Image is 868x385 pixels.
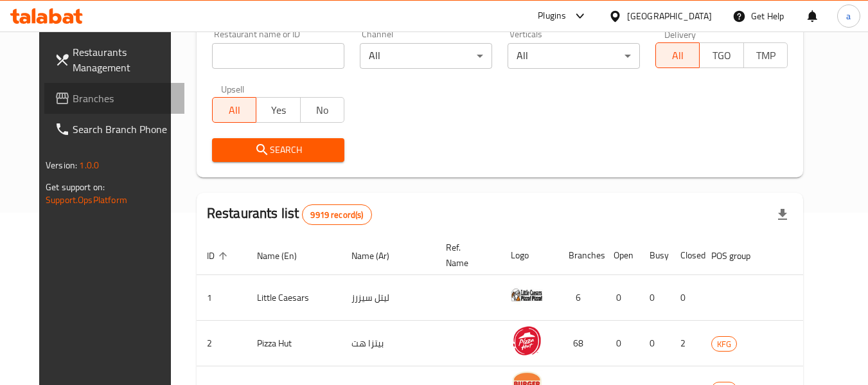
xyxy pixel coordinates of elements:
[360,43,492,69] div: All
[44,37,184,83] a: Restaurants Management
[558,275,603,321] td: 6
[538,8,566,24] div: Plugins
[711,248,767,264] span: POS group
[351,248,406,264] span: Name (Ar)
[306,101,339,120] span: No
[221,84,245,93] label: Upsell
[661,46,695,65] span: All
[302,204,371,225] div: Total records count
[508,43,640,69] div: All
[705,46,738,65] span: TGO
[511,325,543,357] img: Pizza Hut
[79,157,99,174] span: 1.0.0
[247,275,341,321] td: Little Caesars
[207,204,372,225] h2: Restaurants list
[767,199,798,230] div: Export file
[212,97,256,123] button: All
[218,101,251,120] span: All
[664,30,696,39] label: Delivery
[558,321,603,366] td: 68
[261,101,295,120] span: Yes
[627,9,712,23] div: [GEOGRAPHIC_DATA]
[247,321,341,366] td: Pizza Hut
[558,236,603,275] th: Branches
[300,97,344,123] button: No
[639,321,670,366] td: 0
[699,42,743,68] button: TGO
[603,321,639,366] td: 0
[46,192,127,208] a: Support.OpsPlatform
[670,236,701,275] th: Closed
[670,321,701,366] td: 2
[670,275,701,321] td: 0
[197,275,247,321] td: 1
[44,83,184,114] a: Branches
[341,275,436,321] td: ليتل سيزرز
[257,248,314,264] span: Name (En)
[303,209,371,221] span: 9919 record(s)
[655,42,700,68] button: All
[212,138,344,162] button: Search
[222,142,334,158] span: Search
[712,337,736,352] span: KFG
[639,236,670,275] th: Busy
[44,114,184,145] a: Search Branch Phone
[212,43,344,69] input: Search for restaurant name or ID..
[749,46,783,65] span: TMP
[46,179,105,195] span: Get support on:
[603,236,639,275] th: Open
[46,157,77,174] span: Version:
[256,97,300,123] button: Yes
[207,248,231,264] span: ID
[639,275,670,321] td: 0
[603,275,639,321] td: 0
[341,321,436,366] td: بيتزا هت
[743,42,788,68] button: TMP
[73,91,174,106] span: Branches
[500,236,558,275] th: Logo
[73,121,174,137] span: Search Branch Phone
[511,279,543,311] img: Little Caesars
[73,44,174,75] span: Restaurants Management
[446,240,485,271] span: Ref. Name
[846,9,851,23] span: a
[197,321,247,366] td: 2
